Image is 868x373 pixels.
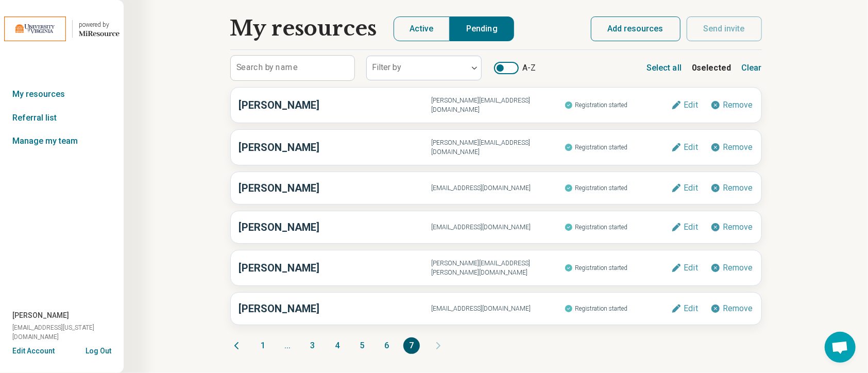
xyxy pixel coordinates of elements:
button: Remove [710,142,753,152]
button: Edit [671,303,697,314]
span: Registration started [565,302,671,315]
span: ... [280,337,296,354]
div: powered by [79,20,120,29]
h3: [PERSON_NAME] [239,219,431,235]
span: [PERSON_NAME][EMAIL_ADDRESS][PERSON_NAME][DOMAIN_NAME] [431,259,565,277]
button: 5 [354,337,370,354]
button: 6 [379,337,395,354]
span: Remove [723,101,753,109]
span: Remove [723,223,753,231]
span: Edit [684,184,697,192]
button: Next page [432,337,445,354]
button: Clear [741,56,762,80]
img: University of Virginia [4,16,66,41]
h1: My resources [230,16,377,41]
span: [EMAIL_ADDRESS][US_STATE][DOMAIN_NAME] [12,323,124,342]
button: Send invite [687,16,762,41]
button: Remove [710,303,753,314]
h3: [PERSON_NAME] [239,97,431,113]
span: Registration started [565,221,671,234]
span: Remove [723,184,753,192]
button: Pending [450,16,514,41]
button: Edit [671,263,697,273]
span: Edit [684,101,697,109]
label: Search by name [236,63,298,72]
span: Remove [723,143,753,151]
h3: [PERSON_NAME] [239,260,431,276]
a: Open chat [825,332,856,363]
button: Edit [671,183,697,193]
span: Remove [723,304,753,313]
button: 7 [403,337,420,354]
a: University of Virginiapowered by [4,16,120,41]
span: Edit [684,223,697,231]
span: [EMAIL_ADDRESS][DOMAIN_NAME] [431,183,565,193]
span: [PERSON_NAME][EMAIL_ADDRESS][DOMAIN_NAME] [431,138,565,157]
h3: [PERSON_NAME] [239,301,431,316]
button: Select all [646,56,682,80]
span: [EMAIL_ADDRESS][DOMAIN_NAME] [431,304,565,313]
button: Edit [671,142,697,152]
b: 0 selected [692,62,731,74]
span: Registration started [565,181,671,195]
button: Remove [710,100,753,110]
span: Registration started [565,141,671,154]
span: Remove [723,264,753,272]
span: Edit [684,304,697,313]
button: 3 [304,337,321,354]
span: [PERSON_NAME][EMAIL_ADDRESS][DOMAIN_NAME] [431,96,565,114]
button: Edit [671,100,697,110]
h3: [PERSON_NAME] [239,180,431,196]
span: Edit [684,143,697,151]
span: Edit [684,264,697,272]
h3: [PERSON_NAME] [239,140,431,155]
button: 1 [255,337,271,354]
button: Add resources [591,16,680,41]
span: [PERSON_NAME] [12,310,69,321]
button: Log Out [86,346,111,354]
button: Previous page [230,337,243,354]
span: Registration started [565,261,671,275]
button: Remove [710,183,753,193]
button: Edit [671,222,697,232]
span: [EMAIL_ADDRESS][DOMAIN_NAME] [431,223,565,232]
span: Registration started [565,98,671,112]
button: Remove [710,263,753,273]
button: 4 [329,337,346,354]
button: Edit Account [12,346,55,357]
button: Active [394,16,450,41]
button: Remove [710,222,753,232]
label: Filter by [372,62,402,72]
label: A-Z [494,62,536,74]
